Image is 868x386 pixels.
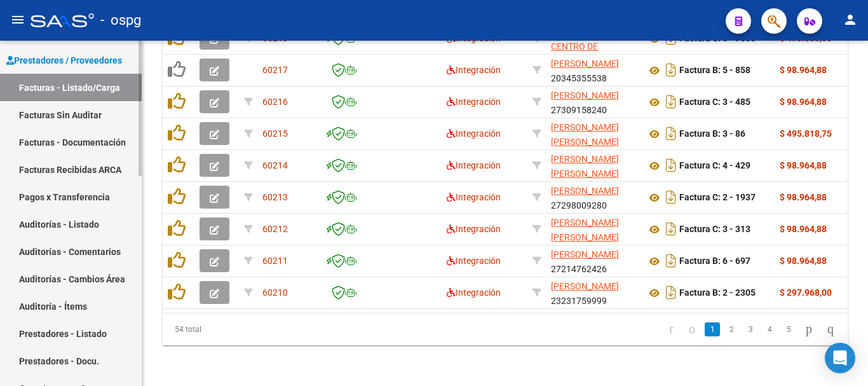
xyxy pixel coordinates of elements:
span: 60215 [262,128,288,139]
a: go to next page [800,322,818,336]
span: Integración [447,65,501,75]
a: go to last page [822,322,839,336]
div: 54 total [163,314,297,345]
span: [PERSON_NAME] [551,249,619,259]
strong: Factura B: 2 - 2305 [679,288,756,298]
span: [PERSON_NAME] [551,90,619,100]
strong: $ 98.964,88 [780,256,827,266]
span: [PERSON_NAME] [551,281,619,291]
mat-icon: menu [10,12,25,27]
span: [PERSON_NAME] [PERSON_NAME] [551,122,619,147]
strong: Factura C: 3 - 313 [679,224,750,235]
span: Integración [447,97,501,107]
span: Prestadores / Proveedores [6,53,122,67]
span: 60211 [262,256,288,266]
i: Descargar documento [663,123,679,144]
span: Integración [447,160,501,170]
i: Descargar documento [663,92,679,112]
span: Integración [447,256,501,266]
strong: $ 98.964,88 [780,65,827,75]
i: Descargar documento [663,219,679,239]
strong: Factura C: 4 - 429 [679,161,750,171]
i: Descargar documento [663,60,679,80]
span: 60213 [262,192,288,202]
strong: $ 98.964,88 [780,160,827,170]
span: Integración [447,224,501,234]
a: go to first page [663,322,679,336]
span: 60216 [262,97,288,107]
div: 23185548139 [551,120,636,147]
div: 27251896076 [551,216,636,242]
div: Open Intercom Messenger [825,343,855,373]
span: 60214 [262,160,288,170]
li: page 1 [703,319,722,340]
strong: $ 297.968,00 [780,287,832,298]
i: Descargar documento [663,187,679,207]
span: Integración [447,192,501,202]
li: page 2 [722,319,741,340]
a: 4 [762,322,777,336]
a: 3 [743,322,758,336]
strong: Factura C: 3 - 485 [679,97,750,107]
strong: Factura B: 6 - 697 [679,256,750,266]
a: 5 [781,322,796,336]
span: [PERSON_NAME] [PERSON_NAME] [551,217,619,242]
a: 1 [705,322,720,336]
span: 60212 [262,224,288,234]
strong: Factura C: 5 - 7566 [679,34,756,44]
span: - ospg [100,6,141,34]
div: 27264201980 [551,152,636,179]
i: Descargar documento [663,282,679,303]
div: 23231759999 [551,279,636,306]
span: 60217 [262,65,288,75]
span: [PERSON_NAME] [PERSON_NAME] [551,154,619,179]
div: 20345355538 [551,57,636,83]
span: Integración [447,287,501,298]
i: Descargar documento [663,251,679,271]
div: 27298009280 [551,184,636,210]
strong: Factura C: 2 - 1937 [679,193,756,203]
a: go to previous page [683,322,701,336]
strong: Factura B: 3 - 86 [679,129,745,139]
strong: $ 98.964,88 [780,224,827,234]
span: Integración [447,128,501,139]
div: 27214762426 [551,247,636,274]
span: 60210 [262,287,288,298]
div: 27309158240 [551,88,636,115]
strong: Factura B: 5 - 858 [679,65,750,76]
i: Descargar documento [663,155,679,176]
strong: $ 495.818,75 [780,128,832,139]
span: [PERSON_NAME] [551,59,619,69]
a: 2 [724,322,739,336]
li: page 5 [779,319,798,340]
span: [PERSON_NAME] [551,186,619,196]
li: page 4 [760,319,779,340]
strong: $ 98.964,88 [780,192,827,202]
strong: $ 98.964,88 [780,97,827,107]
li: page 3 [741,319,760,340]
mat-icon: person [843,12,858,27]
